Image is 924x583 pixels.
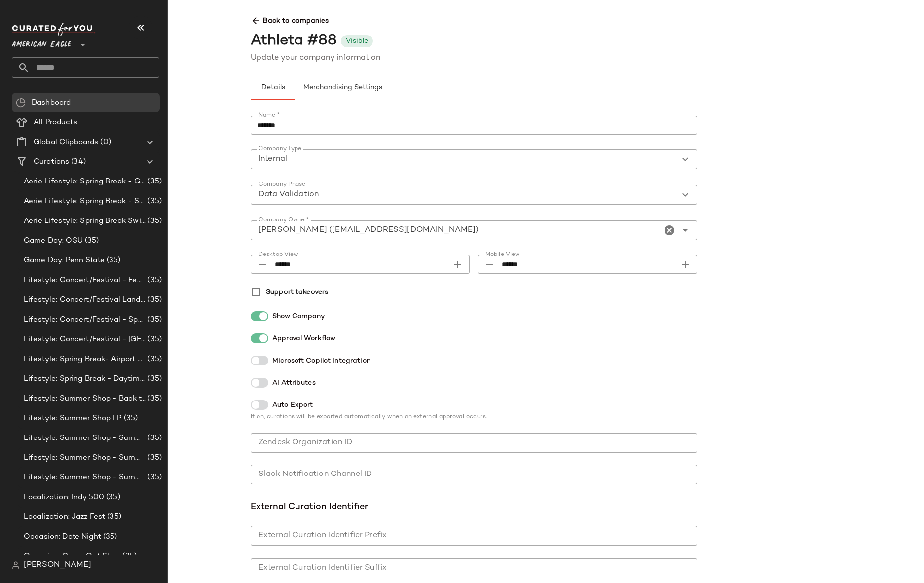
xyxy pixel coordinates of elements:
span: Game Day: OSU [24,235,83,247]
i: Clear Company Owner* [664,224,675,236]
span: (35) [105,255,121,266]
img: cfy_white_logo.C9jOOHJF.svg [12,23,96,36]
span: Lifestyle: Spring Break- Airport Style [24,354,146,365]
div: If on, curations will be exported automatically when an external approval occurs. [251,414,697,420]
span: Localization: Indy 500 [24,492,104,503]
i: Desktop View appended action [452,259,464,271]
span: Data Validation [259,189,319,201]
div: Visible [346,36,368,46]
span: (35) [146,275,162,286]
span: (35) [146,393,162,404]
span: (35) [105,511,121,523]
span: (35) [146,373,162,385]
span: Dashboard [32,97,71,109]
i: Open [679,224,691,236]
span: Lifestyle: Concert/Festival - [GEOGRAPHIC_DATA] [24,334,146,345]
span: Localization: Jazz Fest [24,511,105,523]
span: (34) [69,156,86,168]
span: (35) [146,472,162,483]
span: Microsoft Copilot Integration [272,356,370,366]
span: (35) [146,176,162,187]
span: Curations [34,156,69,168]
span: Merchandising Settings [303,84,382,92]
span: (35) [83,235,99,247]
span: Show Company [272,311,326,322]
span: [PERSON_NAME] [24,559,91,571]
span: (35) [146,334,162,345]
span: Lifestyle: Spring Break - Daytime Casual [24,373,146,385]
label: Support takeovers [266,285,328,299]
span: (35) [146,294,162,306]
span: Auto Export [272,400,313,410]
span: Global Clipboards [34,137,98,148]
span: Lifestyle: Summer Shop LP [24,413,122,424]
span: Internal [259,153,287,165]
span: Lifestyle: Summer Shop - Back to School Essentials [24,393,146,404]
span: Lifestyle: Summer Shop - Summer Internship [24,452,146,464]
span: Lifestyle: Concert/Festival Landing Page [24,294,146,306]
span: (35) [104,492,120,503]
i: Mobile View prepended action [483,259,495,271]
span: Lifestyle: Concert/Festival - Femme [24,275,146,286]
span: Aerie Lifestyle: Spring Break - Girly/Femme [24,176,146,187]
span: Lifestyle: Summer Shop - Summer Abroad [24,433,146,444]
img: svg%3e [12,561,20,569]
i: Mobile View appended action [679,259,691,271]
span: (35) [146,354,162,365]
span: (35) [146,216,162,227]
span: Lifestyle: Summer Shop - Summer Study Sessions [24,472,146,483]
span: (0) [98,137,111,148]
span: Lifestyle: Concert/Festival - Sporty [24,314,146,326]
span: External Curation Identifier [251,500,697,514]
span: Occasion: Going Out Shop [24,551,120,562]
i: Desktop View prepended action [257,259,268,271]
img: svg%3e [16,98,26,108]
span: All Products [34,117,77,128]
span: AI Attributes [272,378,316,388]
span: American Eagle [12,34,71,51]
span: Game Day: Penn State [24,255,105,266]
span: (35) [146,433,162,444]
div: Athleta #88 [251,30,337,52]
span: Occasion: Date Night [24,531,101,543]
span: (35) [146,314,162,326]
span: (35) [101,531,117,543]
span: Aerie Lifestyle: Spring Break - Sporty [24,196,146,207]
span: (35) [146,452,162,464]
span: (35) [122,413,138,424]
span: (35) [120,551,137,562]
span: Approval Workflow [272,333,335,344]
span: Aerie Lifestyle: Spring Break Swimsuits Landing Page [24,216,146,227]
span: (35) [146,196,162,207]
span: Details [260,84,285,92]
